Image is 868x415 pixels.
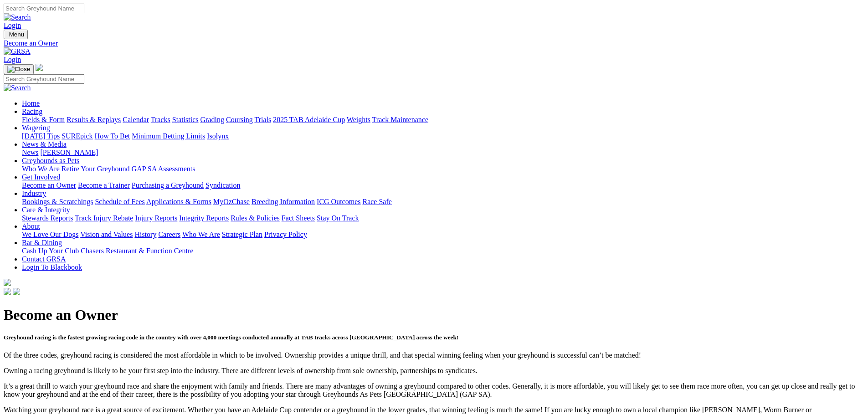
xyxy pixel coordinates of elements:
[182,231,220,238] a: Who We Are
[22,222,40,230] a: About
[254,116,271,123] a: Trials
[22,165,864,173] div: Greyhounds as Pets
[95,132,130,140] a: How To Bet
[132,181,204,189] a: Purchasing a Greyhound
[22,231,78,238] a: We Love Our Dogs
[205,181,240,189] a: Syndication
[62,132,92,140] a: SUREpick
[146,198,211,205] a: Applications & Forms
[22,116,65,123] a: Fields & Form
[22,132,864,140] div: Wagering
[22,247,864,255] div: Bar & Dining
[22,140,67,148] a: News & Media
[22,181,76,189] a: Become an Owner
[4,4,84,13] input: Search
[4,334,864,341] h5: Greyhound racing is the fastest growing racing code in the country with over 4,000 meetings condu...
[40,149,98,156] a: [PERSON_NAME]
[282,214,315,222] a: Fact Sheets
[22,99,40,107] a: Home
[132,165,195,173] a: GAP SA Assessments
[264,231,307,238] a: Privacy Policy
[9,31,24,38] span: Menu
[22,214,73,222] a: Stewards Reports
[22,247,79,255] a: Cash Up Your Club
[36,64,43,71] img: logo-grsa-white.png
[134,231,156,238] a: History
[22,149,38,156] a: News
[67,116,121,123] a: Results & Replays
[317,198,360,205] a: ICG Outcomes
[200,116,224,123] a: Grading
[22,190,46,197] a: Industry
[4,74,84,84] input: Search
[347,116,370,123] a: Weights
[22,157,79,164] a: Greyhounds as Pets
[4,13,31,21] img: Search
[22,132,60,140] a: [DATE] Tips
[80,231,133,238] a: Vision and Values
[22,198,93,205] a: Bookings & Scratchings
[22,149,864,157] div: News & Media
[151,116,170,123] a: Tracks
[22,165,60,173] a: Who We Are
[22,263,82,271] a: Login To Blackbook
[22,239,62,246] a: Bar & Dining
[4,279,11,286] img: logo-grsa-white.png
[4,64,34,74] button: Toggle navigation
[7,66,30,73] img: Close
[62,165,130,173] a: Retire Your Greyhound
[4,39,864,47] a: Become an Owner
[123,116,149,123] a: Calendar
[317,214,359,222] a: Stay On Track
[13,288,20,295] img: twitter.svg
[362,198,391,205] a: Race Safe
[372,116,428,123] a: Track Maintenance
[95,198,144,205] a: Schedule of Fees
[226,116,253,123] a: Coursing
[22,124,50,132] a: Wagering
[22,108,42,115] a: Racing
[273,116,345,123] a: 2025 TAB Adelaide Cup
[22,173,60,181] a: Get Involved
[231,214,280,222] a: Rules & Policies
[22,214,864,222] div: Care & Integrity
[4,47,31,56] img: GRSA
[78,181,130,189] a: Become a Trainer
[252,198,315,205] a: Breeding Information
[4,30,28,39] button: Toggle navigation
[4,56,21,63] a: Login
[158,231,180,238] a: Careers
[4,382,864,399] p: It’s a great thrill to watch your greyhound race and share the enjoyment with family and friends....
[222,231,262,238] a: Strategic Plan
[135,214,177,222] a: Injury Reports
[4,84,31,92] img: Search
[22,231,864,239] div: About
[172,116,199,123] a: Statistics
[4,21,21,29] a: Login
[22,181,864,190] div: Get Involved
[22,198,864,206] div: Industry
[22,116,864,124] div: Racing
[179,214,229,222] a: Integrity Reports
[207,132,229,140] a: Isolynx
[4,367,864,375] p: Owning a racing greyhound is likely to be your first step into the industry. There are different ...
[75,214,133,222] a: Track Injury Rebate
[4,307,864,323] h1: Become an Owner
[81,247,193,255] a: Chasers Restaurant & Function Centre
[22,206,70,214] a: Care & Integrity
[4,288,11,295] img: facebook.svg
[22,255,66,263] a: Contact GRSA
[213,198,250,205] a: MyOzChase
[132,132,205,140] a: Minimum Betting Limits
[4,351,864,359] p: Of the three codes, greyhound racing is considered the most affordable in which to be involved. O...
